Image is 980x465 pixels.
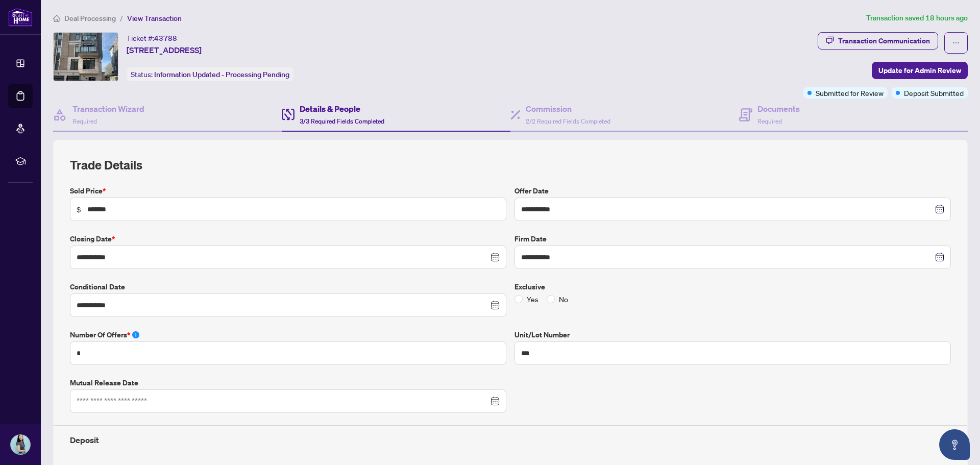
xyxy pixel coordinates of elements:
span: No [555,293,572,305]
label: Conditional Date [70,281,506,292]
h4: Deposit [70,434,951,446]
button: Open asap [939,429,970,460]
li: / [120,12,123,24]
label: Number of offers [70,329,506,340]
span: 43788 [154,34,177,43]
label: Unit/Lot Number [514,329,951,340]
label: Offer Date [514,185,951,197]
span: ellipsis [952,39,960,46]
button: Update for Admin Review [872,62,968,79]
img: logo [8,8,33,27]
div: Transaction Communication [838,33,930,49]
span: info-circle [132,331,139,338]
div: Status: [127,67,293,81]
label: Firm Date [514,233,951,244]
div: Ticket #: [127,32,177,44]
img: IMG-W12227122_1.jpg [54,33,118,81]
h4: Details & People [300,103,384,115]
span: View Transaction [127,14,182,23]
span: Deposit Submitted [904,87,964,99]
span: Deal Processing [64,14,116,23]
h2: Trade Details [70,157,951,173]
span: Submitted for Review [816,87,884,99]
span: Required [72,117,97,125]
span: 3/3 Required Fields Completed [300,117,384,125]
span: Update for Admin Review [878,62,961,79]
img: Profile Icon [11,435,30,454]
h4: Commission [526,103,610,115]
span: 2/2 Required Fields Completed [526,117,610,125]
article: Transaction saved 18 hours ago [866,12,968,24]
button: Transaction Communication [818,32,938,50]
span: [STREET_ADDRESS] [127,44,202,56]
span: Information Updated - Processing Pending [154,70,289,79]
span: home [53,15,60,22]
label: Sold Price [70,185,506,197]
h4: Transaction Wizard [72,103,144,115]
span: Required [757,117,782,125]
label: Exclusive [514,281,951,292]
span: Yes [523,293,543,305]
span: $ [77,204,81,215]
h4: Documents [757,103,800,115]
label: Closing Date [70,233,506,244]
label: Mutual Release Date [70,377,506,388]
